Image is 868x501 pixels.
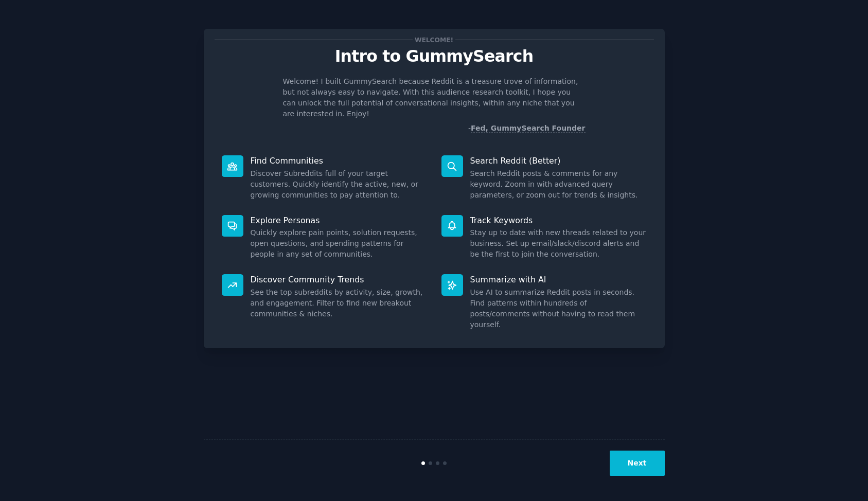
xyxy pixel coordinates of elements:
[251,287,427,319] dd: See the top subreddits by activity, size, growth, and engagement. Filter to find new breakout com...
[468,123,586,134] div: -
[251,155,427,166] p: Find Communities
[470,215,647,226] p: Track Keywords
[470,168,647,201] dd: Search Reddit posts & comments for any keyword. Zoom in with advanced query parameters, or zoom o...
[251,215,427,226] p: Explore Personas
[283,76,586,119] p: Welcome! I built GummySearch because Reddit is a treasure trove of information, but not always ea...
[470,274,647,285] p: Summarize with AI
[251,168,427,201] dd: Discover Subreddits full of your target customers. Quickly identify the active, new, or growing c...
[610,451,665,476] button: Next
[215,47,654,65] p: Intro to GummySearch
[470,287,647,330] dd: Use AI to summarize Reddit posts in seconds. Find patterns within hundreds of posts/comments with...
[470,227,647,260] dd: Stay up to date with new threads related to your business. Set up email/slack/discord alerts and ...
[471,124,586,133] a: Fed, GummySearch Founder
[251,274,427,285] p: Discover Community Trends
[251,227,427,260] dd: Quickly explore pain points, solution requests, open questions, and spending patterns for people ...
[413,34,455,45] span: Welcome!
[470,155,647,166] p: Search Reddit (Better)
